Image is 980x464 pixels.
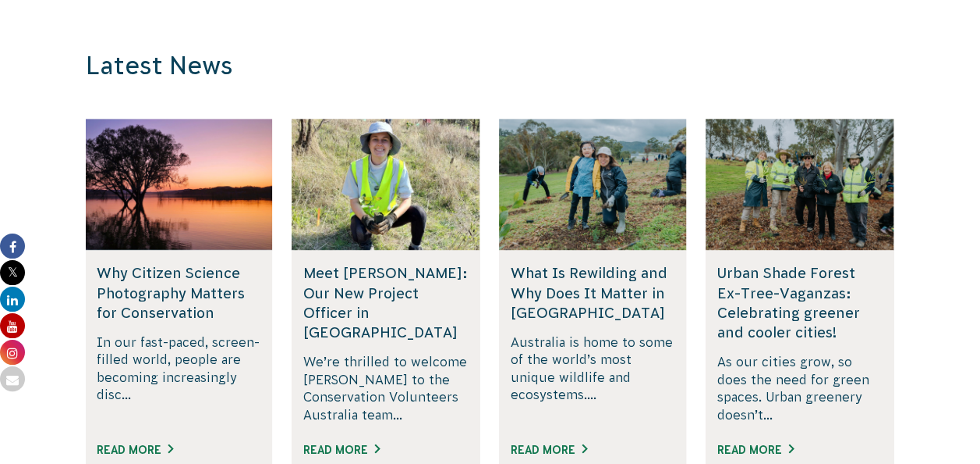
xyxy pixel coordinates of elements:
[86,51,685,81] h3: Latest News
[511,334,675,423] p: Australia is home to some of the world’s most unique wildlife and ecosystems....
[511,443,587,455] a: Read More
[717,353,882,423] p: As our cities grow, so does the need for green spaces. Urban greenery doesn’t...
[511,263,675,323] h5: What Is Rewilding and Why Does It Matter in [GEOGRAPHIC_DATA]
[303,443,380,455] a: Read More
[717,443,794,455] a: Read More
[97,263,261,323] h5: Why Citizen Science Photography Matters for Conservation
[303,263,468,342] h5: Meet [PERSON_NAME]: Our New Project Officer in [GEOGRAPHIC_DATA]
[303,353,468,423] p: We’re thrilled to welcome [PERSON_NAME] to the Conservation Volunteers Australia team...
[97,443,173,455] a: Read More
[97,334,261,423] p: In our fast-paced, screen-filled world, people are becoming increasingly disc...
[717,263,882,342] h5: Urban Shade Forest Ex-Tree-Vaganzas: Celebrating greener and cooler cities!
